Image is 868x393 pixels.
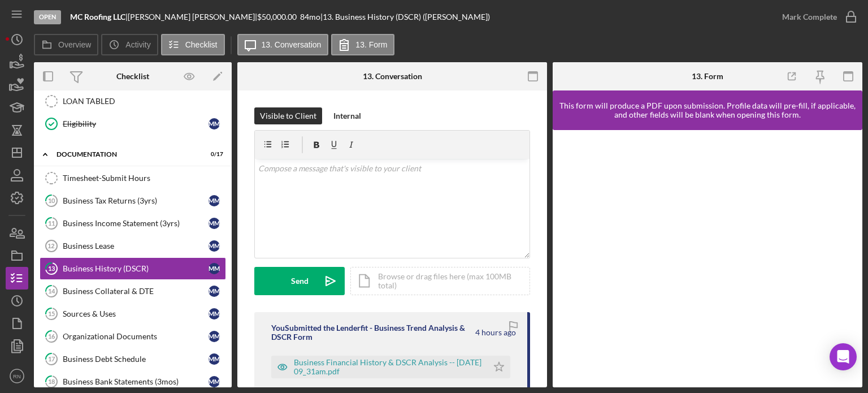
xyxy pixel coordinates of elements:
[48,355,55,362] tspan: 17
[63,196,209,205] div: Business Tax Returns (3yrs)
[185,40,218,49] label: Checklist
[70,12,125,21] b: MC Roofing LLC
[63,377,209,386] div: Business Bank Statements (3mos)
[57,151,195,158] div: Documentation
[692,72,723,81] div: 13. Form
[271,356,510,378] button: Business Financial History & DSCR Analysis -- [DATE] 09_31am.pdf
[209,118,220,129] div: M M
[63,119,209,128] div: Eligibility
[209,263,220,274] div: M M
[128,12,257,21] div: [PERSON_NAME] [PERSON_NAME] |
[237,34,329,55] button: 13. Conversation
[40,370,226,393] a: 18Business Bank Statements (3mos)MM
[63,174,225,183] div: Timesheet-Submit Hours
[291,267,309,295] div: Send
[40,167,226,189] a: Timesheet-Submit Hours
[13,373,21,379] text: RN
[294,358,482,376] div: Business Financial History & DSCR Analysis -- [DATE] 09_31am.pdf
[40,303,226,325] a: 15Sources & UsesMM
[558,101,857,119] div: This form will produce a PDF upon submission. Profile data will pre-fill, if applicable, and othe...
[40,189,226,212] a: 10Business Tax Returns (3yrs)MM
[58,40,91,49] label: Overview
[34,34,98,55] button: Overview
[475,328,516,337] time: 2025-08-21 13:31
[48,332,55,340] tspan: 16
[70,12,128,21] div: |
[40,257,226,280] a: 13Business History (DSCR)MM
[260,107,316,124] div: Visible to Client
[363,72,422,81] div: 13. Conversation
[262,40,322,49] label: 13. Conversation
[209,353,220,365] div: M M
[782,6,837,28] div: Mark Complete
[40,90,226,113] a: LOAN TABLED
[209,195,220,206] div: M M
[40,235,226,257] a: 12Business LeaseMM
[331,34,394,55] button: 13. Form
[209,240,220,252] div: M M
[300,12,320,21] div: 84 mo
[203,151,223,158] div: 0 / 17
[63,264,209,273] div: Business History (DSCR)
[63,309,209,318] div: Sources & Uses
[320,12,490,21] div: | 13. Business History (DSCR) ([PERSON_NAME])
[328,107,367,124] button: Internal
[40,280,226,303] a: 14Business Collateral & DTEMM
[116,72,149,81] div: Checklist
[254,267,345,295] button: Send
[48,378,55,385] tspan: 18
[333,107,361,124] div: Internal
[40,113,226,135] a: EligibilityMM
[771,6,862,28] button: Mark Complete
[125,40,150,49] label: Activity
[48,287,55,295] tspan: 14
[47,243,54,249] tspan: 12
[63,97,225,106] div: LOAN TABLED
[63,332,209,341] div: Organizational Documents
[209,308,220,319] div: M M
[63,287,209,296] div: Business Collateral & DTE
[209,286,220,297] div: M M
[48,219,55,227] tspan: 11
[63,241,209,251] div: Business Lease
[254,107,322,124] button: Visible to Client
[209,331,220,342] div: M M
[34,10,61,24] div: Open
[257,12,300,21] div: $50,000.00
[40,212,226,235] a: 11Business Income Statement (3yrs)MM
[48,265,55,272] tspan: 13
[209,376,220,387] div: M M
[355,40,387,49] label: 13. Form
[63,219,209,228] div: Business Income Statement (3yrs)
[161,34,225,55] button: Checklist
[564,141,852,376] iframe: Lenderfit form
[63,355,209,364] div: Business Debt Schedule
[830,343,857,370] div: Open Intercom Messenger
[101,34,158,55] button: Activity
[6,365,28,387] button: RN
[271,323,474,342] div: You Submitted the Lenderfit - Business Trend Analysis & DSCR Form
[40,348,226,370] a: 17Business Debt ScheduleMM
[48,310,55,317] tspan: 15
[209,218,220,229] div: M M
[40,325,226,348] a: 16Organizational DocumentsMM
[48,197,55,204] tspan: 10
